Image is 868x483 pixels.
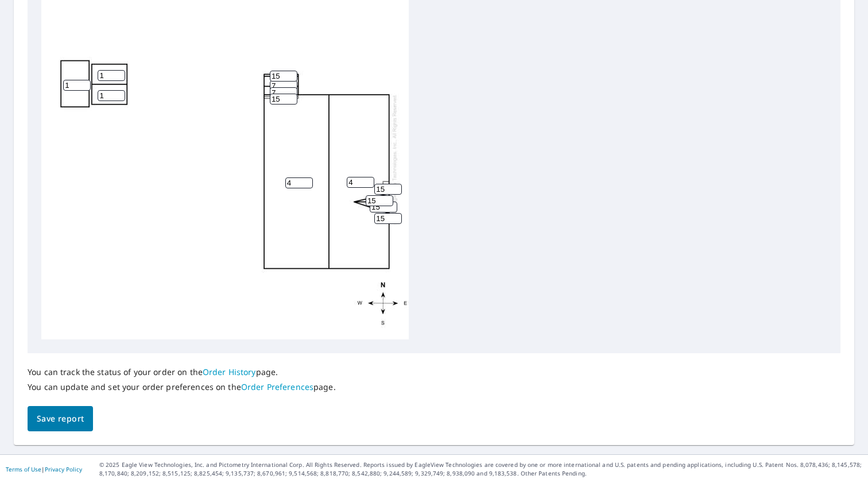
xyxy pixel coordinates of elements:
[37,412,84,426] span: Save report
[241,381,313,392] a: Order Preferences
[99,461,862,478] p: © 2025 Eagle View Technologies, Inc. and Pictometry International Corp. All Rights Reserved. Repo...
[28,367,336,377] p: You can track the status of your order on the page.
[28,382,336,392] p: You can update and set your order preferences on the page.
[6,465,41,473] a: Terms of Use
[28,406,93,432] button: Save report
[45,465,82,473] a: Privacy Policy
[6,466,82,473] p: |
[203,366,256,377] a: Order History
